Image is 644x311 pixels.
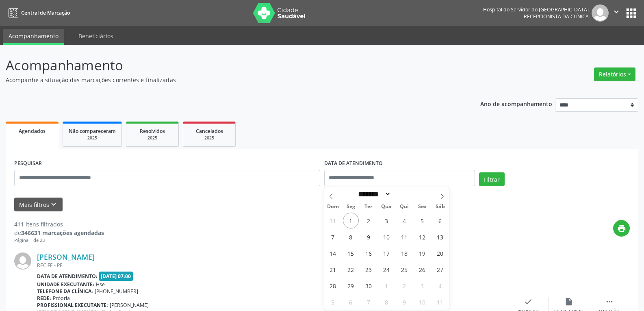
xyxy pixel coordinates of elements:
[3,29,64,45] a: Acompanhamento
[37,281,94,288] b: Unidade executante:
[343,278,359,294] span: Setembro 29, 2025
[325,245,341,261] span: Setembro 14, 2025
[189,135,230,141] div: 2025
[343,229,359,245] span: Setembro 8, 2025
[379,261,395,277] span: Setembro 24, 2025
[377,204,395,209] span: Qua
[53,295,70,302] span: Própria
[343,261,359,277] span: Setembro 22, 2025
[325,278,341,294] span: Setembro 28, 2025
[361,213,377,228] span: Setembro 2, 2025
[6,55,449,76] p: Acompanhamento
[21,229,104,237] strong: 346631 marcações agendadas
[361,245,377,261] span: Setembro 16, 2025
[325,229,341,245] span: Setembro 7, 2025
[356,190,391,198] select: Month
[324,157,383,170] label: DATA DE ATENDIMENTO
[414,261,430,277] span: Setembro 26, 2025
[613,220,630,237] button: print
[432,261,448,277] span: Setembro 27, 2025
[414,213,430,228] span: Setembro 5, 2025
[592,4,609,22] img: img
[132,135,173,141] div: 2025
[391,190,418,198] input: Year
[605,297,614,306] i: 
[69,135,116,141] div: 2025
[325,213,341,228] span: Agosto 31, 2025
[99,272,133,281] span: [DATE] 07:00
[37,288,93,295] b: Telefone da clínica:
[483,6,589,13] div: Hospital do Servidor do [GEOGRAPHIC_DATA]
[414,294,430,310] span: Outubro 10, 2025
[324,204,342,209] span: Dom
[395,204,413,209] span: Qui
[140,128,165,135] span: Resolvidos
[343,213,359,228] span: Setembro 1, 2025
[524,13,589,20] span: Recepcionista da clínica
[564,297,573,306] i: insert_drive_file
[397,229,412,245] span: Setembro 11, 2025
[19,128,46,135] span: Agendados
[14,228,104,237] div: de
[617,224,626,233] i: print
[6,76,449,84] p: Acompanhe a situação das marcações correntes e finalizadas
[361,229,377,245] span: Setembro 9, 2025
[397,278,412,294] span: Outubro 2, 2025
[14,198,63,212] button: Mais filtroskeyboard_arrow_down
[379,245,395,261] span: Setembro 17, 2025
[379,213,395,228] span: Setembro 3, 2025
[37,262,508,269] div: RECIFE - PE
[413,204,431,209] span: Sex
[479,172,505,186] button: Filtrar
[14,157,42,170] label: PESQUISAR
[110,302,149,309] span: [PERSON_NAME]
[73,29,119,43] a: Beneficiários
[594,67,635,81] button: Relatórios
[95,288,138,295] span: [PHONE_NUMBER]
[414,229,430,245] span: Setembro 12, 2025
[609,4,624,22] button: 
[14,220,104,228] div: 411 itens filtrados
[432,245,448,261] span: Setembro 20, 2025
[360,204,377,209] span: Ter
[397,213,412,228] span: Setembro 4, 2025
[361,261,377,277] span: Setembro 23, 2025
[6,6,70,20] a: Central de Marcação
[342,204,360,209] span: Seg
[37,252,95,261] a: [PERSON_NAME]
[14,252,31,270] img: img
[397,261,412,277] span: Setembro 25, 2025
[21,9,70,16] span: Central de Marcação
[361,278,377,294] span: Setembro 30, 2025
[432,278,448,294] span: Outubro 4, 2025
[414,278,430,294] span: Outubro 3, 2025
[37,302,108,309] b: Profissional executante:
[37,273,98,280] b: Data de atendimento:
[524,297,533,306] i: check
[379,294,395,310] span: Outubro 8, 2025
[432,213,448,228] span: Setembro 6, 2025
[379,229,395,245] span: Setembro 10, 2025
[432,294,448,310] span: Outubro 11, 2025
[343,294,359,310] span: Outubro 6, 2025
[397,245,412,261] span: Setembro 18, 2025
[379,278,395,294] span: Outubro 1, 2025
[612,7,621,16] i: 
[397,294,412,310] span: Outubro 9, 2025
[480,98,552,109] p: Ano de acompanhamento
[624,6,638,20] button: apps
[414,245,430,261] span: Setembro 19, 2025
[14,237,104,244] div: Página 1 de 28
[325,261,341,277] span: Setembro 21, 2025
[325,294,341,310] span: Outubro 5, 2025
[432,229,448,245] span: Setembro 13, 2025
[196,128,223,135] span: Cancelados
[343,245,359,261] span: Setembro 15, 2025
[69,128,116,135] span: Não compareceram
[37,295,51,302] b: Rede:
[96,281,105,288] span: Hse
[49,200,58,209] i: keyboard_arrow_down
[361,294,377,310] span: Outubro 7, 2025
[431,204,449,209] span: Sáb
